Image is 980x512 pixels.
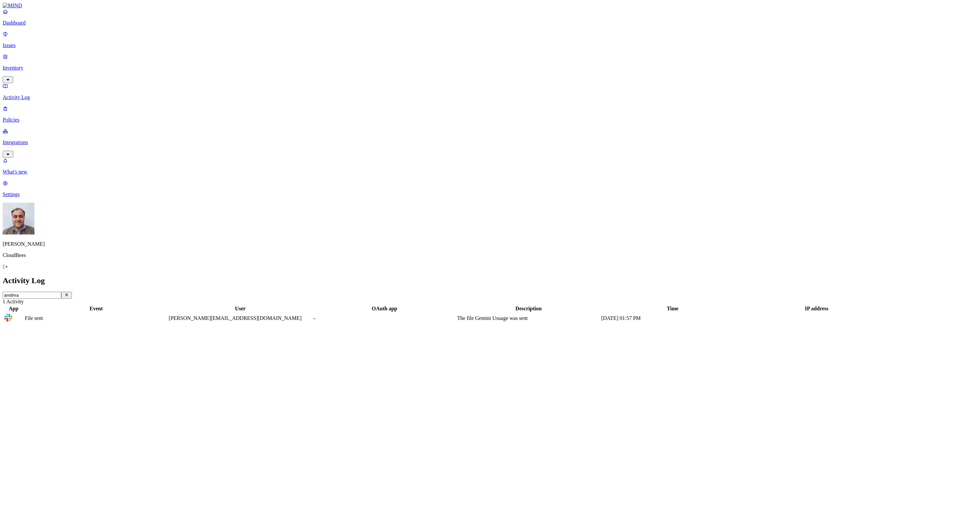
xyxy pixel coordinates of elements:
div: App [4,306,24,312]
p: Policies [3,117,977,123]
a: Issues [3,31,977,48]
a: Integrations [3,128,977,157]
p: [PERSON_NAME] [3,241,977,247]
span: [PERSON_NAME][EMAIL_ADDRESS][DOMAIN_NAME] [169,315,302,321]
a: Dashboard [3,9,977,26]
div: User [169,306,312,312]
div: Description [457,306,600,312]
img: MIND [3,3,22,9]
div: IP address [745,306,888,312]
p: Settings [3,191,977,197]
p: Activity Log [3,94,977,100]
a: MIND [3,3,977,9]
img: slack [4,313,13,322]
p: Integrations [3,139,977,145]
div: The file Gemini Usuage was sent [457,315,600,321]
div: Event [25,306,168,312]
div: Time [601,306,744,312]
div: File sent [25,315,168,321]
p: CloudBees [3,252,977,258]
p: What's new [3,169,977,175]
h2: Activity Log [3,276,977,285]
span: – [313,315,316,321]
input: Search [3,292,61,299]
a: What's new [3,158,977,175]
p: Dashboard [3,20,977,26]
p: Inventory [3,65,977,71]
span: [DATE] 01:57 PM [601,315,641,321]
a: Settings [3,180,977,197]
a: Inventory [3,54,977,82]
p: Issues [3,42,977,48]
img: Filip Vlasic [3,203,34,234]
a: Activity Log [3,83,977,100]
a: Policies [3,106,977,123]
span: 1 Activity [3,299,24,304]
div: OAuth app [313,306,456,312]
